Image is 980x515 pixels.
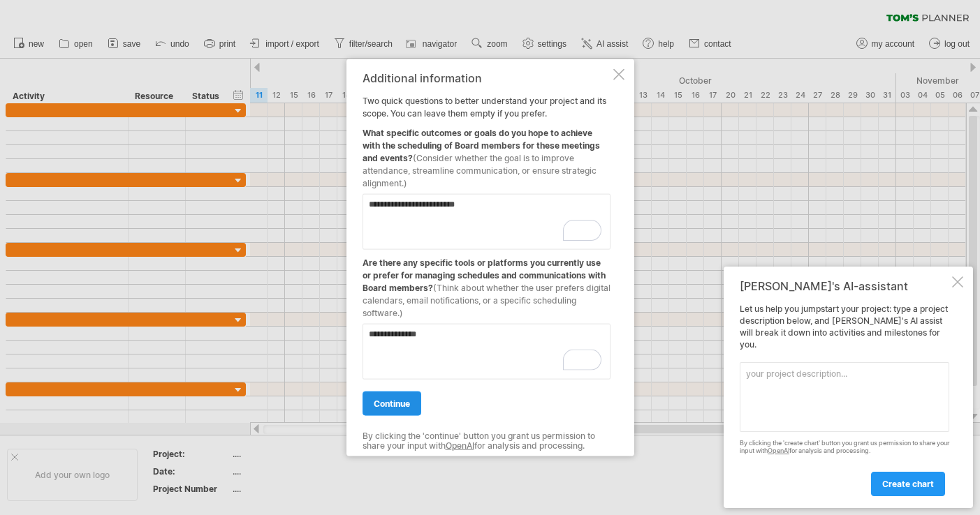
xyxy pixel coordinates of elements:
[363,283,610,318] span: (Think about whether the user prefers digital calendars, email notifications, or a specific sched...
[882,479,934,489] span: create chart
[740,279,949,293] div: [PERSON_NAME]'s AI-assistant
[446,440,474,451] a: OpenAI
[740,304,949,495] div: Let us help you jumpstart your project: type a project description below, and [PERSON_NAME]'s AI ...
[363,72,610,444] div: Two quick questions to better understand your project and its scope. You can leave them empty if ...
[363,250,610,320] div: Are there any specific tools or platforms you currently use or prefer for managing schedules and ...
[363,431,610,451] div: By clicking the 'continue' button you grant us permission to share your input with for analysis a...
[740,440,949,455] div: By clicking the 'create chart' button you grant us permission to share your input with for analys...
[363,324,610,380] textarea: To enrich screen reader interactions, please activate Accessibility in Grammarly extension settings
[363,120,610,190] div: What specific outcomes or goals do you hope to achieve with the scheduling of Board members for t...
[363,72,610,84] div: Additional information
[374,398,410,409] span: continue
[363,391,421,416] a: continue
[768,447,789,454] a: OpenAI
[363,153,597,188] span: (Consider whether the goal is to improve attendance, streamline communication, or ensure strategi...
[871,472,945,496] a: create chart
[363,194,610,250] textarea: To enrich screen reader interactions, please activate Accessibility in Grammarly extension settings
